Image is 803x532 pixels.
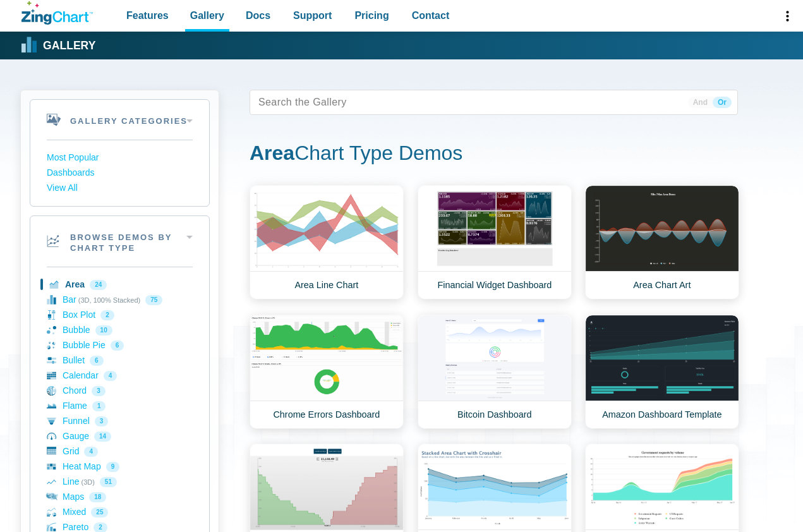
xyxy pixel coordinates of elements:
span: Docs [246,7,270,24]
strong: Gallery [43,40,95,52]
span: Or [713,97,732,108]
a: Chrome Errors Dashboard [250,315,404,429]
h1: Chart Type Demos [250,140,738,169]
a: Amazon Dashboard Template [585,315,739,429]
strong: Area [250,142,294,164]
a: Area Chart Art [585,185,739,299]
span: Gallery [190,7,224,24]
a: ZingChart Logo. Click to return to the homepage [21,1,93,25]
a: Bitcoin Dashboard [418,315,572,429]
h2: Gallery Categories [30,100,209,140]
h2: Browse Demos By Chart Type [30,216,209,267]
span: Pricing [354,7,389,24]
span: And [688,97,713,108]
a: View All [47,181,193,196]
span: Contact [412,7,450,24]
a: Financial Widget Dashboard [418,185,572,299]
span: Features [126,7,169,24]
span: Support [293,7,332,24]
a: Gallery [21,36,95,55]
a: Most Popular [47,150,193,166]
a: Dashboards [47,166,193,181]
a: Area Line Chart [250,185,404,299]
